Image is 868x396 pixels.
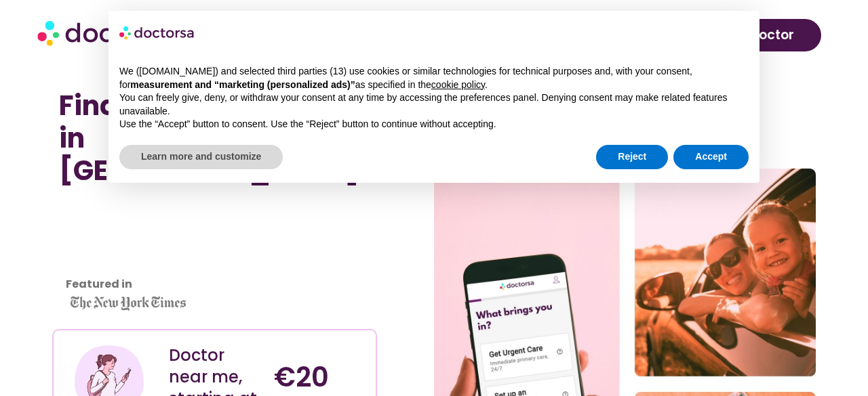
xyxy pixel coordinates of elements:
p: We ([DOMAIN_NAME]) and selected third parties (13) use cookies or similar technologies for techni... [119,65,749,91]
p: Use the “Accept” button to consent. Use the “Reject” button to continue without accepting. [119,118,749,131]
h1: Find a Doctor Near Me in [GEOGRAPHIC_DATA] [59,89,370,187]
button: Reject [596,145,668,169]
strong: measurement and “marketing (personalized ads)” [130,79,355,90]
a: cookie policy [431,79,485,90]
iframe: Customer reviews powered by Trustpilot [59,200,181,302]
p: You can freely give, deny, or withdraw your consent at any time by accessing the preferences pane... [119,91,749,118]
button: Accept [673,145,749,169]
h4: €20 [274,361,366,393]
button: Learn more and customize [119,145,283,169]
strong: Featured in [66,276,132,292]
img: logo [119,22,195,43]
